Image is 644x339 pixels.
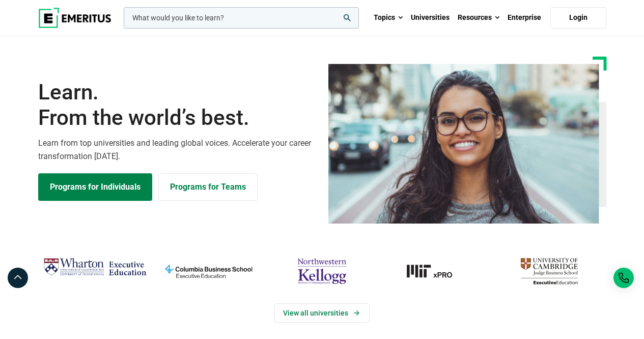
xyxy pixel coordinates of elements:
a: Explore Programs [38,173,152,201]
span: From the world’s best. [38,105,316,131]
img: cambridge-judge-business-school [497,254,601,288]
p: Learn from top universities and leading global voices. Accelerate your career transformation [DATE]. [38,137,316,163]
a: Login [550,7,606,29]
h1: Learn. [38,80,316,131]
input: woocommerce-product-search-field-0 [124,7,359,29]
img: MIT xPRO [384,254,487,288]
a: MIT-xPRO [384,254,487,288]
img: Learn from the world's best [328,64,599,224]
a: View Universities [274,303,370,323]
a: Explore for Business [158,173,258,201]
img: columbia-business-school [157,254,260,288]
img: Wharton Executive Education [43,254,147,280]
img: northwestern-kellogg [270,254,374,288]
